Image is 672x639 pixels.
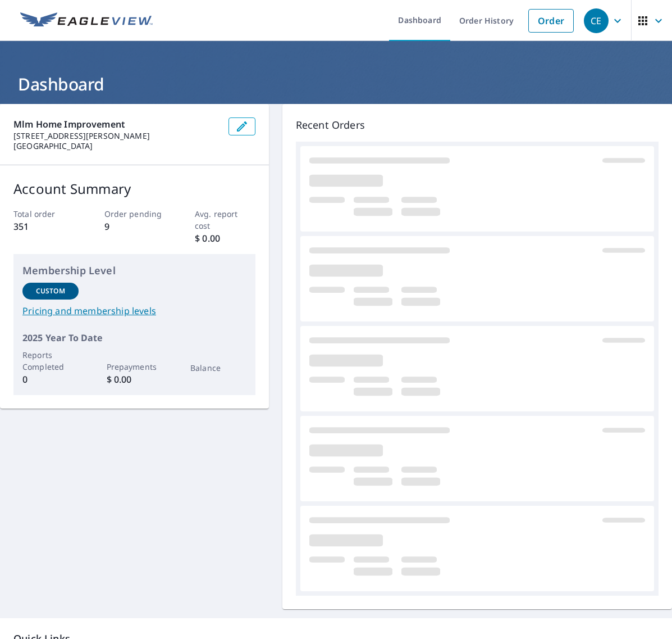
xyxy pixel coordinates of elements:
[190,362,246,374] p: Balance
[36,286,65,296] p: Custom
[13,179,255,199] p: Account Summary
[13,117,220,131] p: Mlm Home Improvement
[22,263,246,278] p: Membership Level
[584,8,609,33] div: CE
[13,220,74,233] p: 351
[528,9,574,33] a: Order
[195,208,255,232] p: Avg. report cost
[13,131,220,141] p: [STREET_ADDRESS][PERSON_NAME]
[13,72,659,96] h1: Dashboard
[13,141,220,151] p: [GEOGRAPHIC_DATA]
[296,117,659,133] p: Recent Orders
[195,232,255,245] p: $ 0.00
[107,361,163,373] p: Prepayments
[104,220,165,233] p: 9
[107,373,163,386] p: $ 0.00
[22,304,246,318] a: Pricing and membership levels
[20,12,153,29] img: EV Logo
[104,208,165,220] p: Order pending
[13,208,74,220] p: Total order
[22,331,246,345] p: 2025 Year To Date
[22,373,79,386] p: 0
[22,349,79,373] p: Reports Completed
